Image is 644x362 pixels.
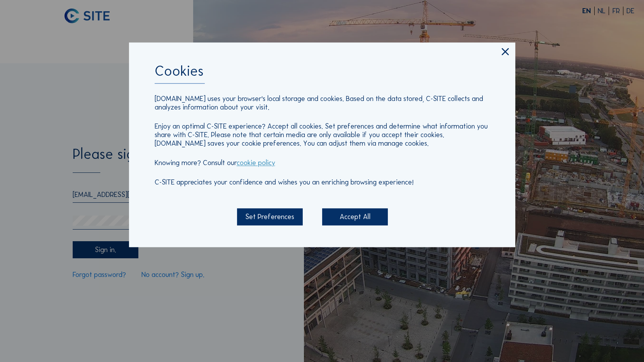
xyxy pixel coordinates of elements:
[237,158,275,167] a: cookie policy
[155,178,490,187] p: C-SITE appreciates your confidence and wishes you an enriching browsing experience!
[322,209,388,226] div: Accept All
[155,123,490,148] p: Enjoy an optimal C-SITE experience? Accept all cookies. Set preferences and determine what inform...
[155,95,490,112] p: [DOMAIN_NAME] uses your browser's local storage and cookies. Based on the data stored, C-SITE col...
[155,159,490,167] p: Knowing more? Consult our
[237,209,303,226] div: Set Preferences
[155,64,490,84] div: Cookies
